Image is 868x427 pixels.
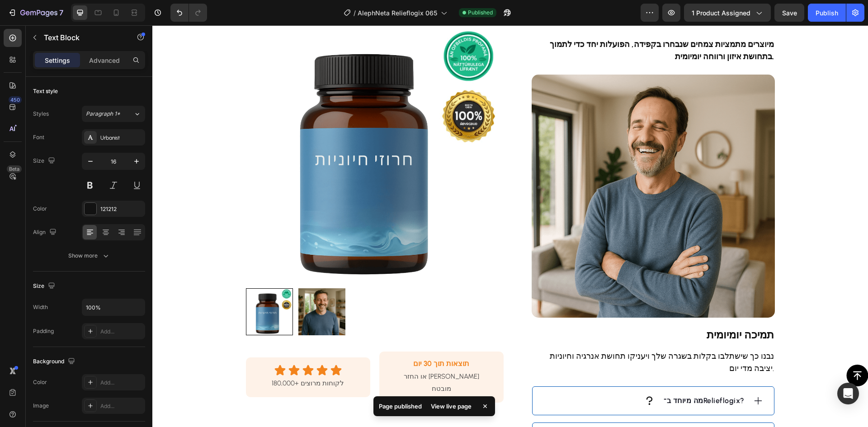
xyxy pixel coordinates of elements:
input: Auto [82,299,145,315]
div: Padding [33,327,54,335]
div: Font [33,133,44,141]
p: 7 [59,7,63,18]
span: / [354,8,356,18]
span: AlephNeta Relieflogix 065 [358,8,437,18]
div: Add... [100,379,143,387]
p: נבנו כך שישתלבו בקלות בשגרה שלך ויעניקו תחושת אנרגיה וחיוניות יציבה מדי יום. [380,325,622,349]
div: Publish [816,8,838,18]
button: 1 product assigned [684,4,771,22]
p: Page published [379,402,422,411]
h2: תוצאות תוך 30 יום [241,333,338,344]
div: Add... [100,402,143,410]
div: Undo/Redo [170,4,207,22]
div: Size [33,155,57,167]
button: 7 [4,4,67,22]
button: Save [774,4,804,22]
p: Settings [45,56,70,65]
div: Image [33,402,49,410]
div: Add... [100,328,143,336]
div: Open Intercom Messenger [837,383,859,404]
img: gempages_569266087649084286-87e932a8-4fec-4ce6-b956-22b29cfcffd2.png [379,49,623,292]
div: Styles [33,110,49,118]
p: Advanced [89,56,120,65]
button: Publish [808,4,846,22]
div: Background [33,356,77,368]
strong: תמיכה יומיומית [554,303,622,316]
span: Save [782,9,797,17]
span: Published [468,9,493,17]
div: Color [33,205,47,213]
div: Show more [68,251,110,260]
div: 121212 [100,205,143,213]
iframe: Design area [152,25,868,427]
div: View live page [425,400,477,413]
div: Align [33,226,58,239]
div: Color [33,378,47,386]
button: Show more [33,248,145,264]
div: Beta [7,165,22,173]
div: 450 [9,96,22,103]
button: Paragraph 1* [82,106,145,122]
p: Text Block [44,32,121,43]
div: Size [33,280,57,292]
div: Urbanist [100,134,143,142]
div: Text style [33,87,58,95]
strong: מיוצרים מתמציות צמחים שנבחרו בקפידה, הפועלות יחד כדי לתמוך בתחושת איזון ורווחה יומיומית. [397,14,622,36]
div: Width [33,303,48,311]
span: Paragraph 1* [86,110,120,118]
span: 1 product assigned [692,8,750,18]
